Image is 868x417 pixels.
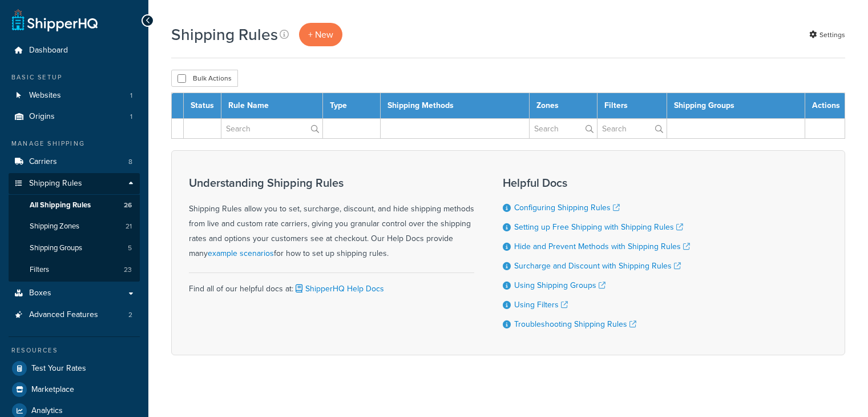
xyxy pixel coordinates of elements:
span: Boxes [29,288,51,298]
p: + New [299,23,342,46]
th: Zones [530,93,597,119]
span: Carriers [29,157,57,167]
div: Basic Setup [9,73,140,82]
span: Origins [29,112,55,122]
a: Hide and Prevent Methods with Shipping Rules [514,240,690,252]
span: Analytics [31,406,63,416]
a: Filters 23 [9,259,140,280]
th: Rule Name [221,93,323,119]
span: Websites [29,91,61,101]
span: 26 [124,201,132,210]
a: Shipping Groups 5 [9,238,140,259]
th: Actions [805,93,845,119]
h1: Shipping Rules [171,23,278,46]
span: Filters [30,265,49,275]
input: Search [221,119,322,138]
th: Type [322,93,381,119]
a: Boxes [9,283,140,304]
a: Settings [809,27,845,43]
span: Advanced Features [29,310,98,320]
a: Surcharge and Discount with Shipping Rules [514,260,681,272]
span: 1 [130,112,132,122]
a: Shipping Rules [9,173,140,194]
div: Manage Shipping [9,139,140,149]
li: Shipping Rules [9,173,140,282]
a: Origins 1 [9,106,140,127]
a: Setting up Free Shipping with Shipping Rules [514,221,683,233]
input: Search [530,119,596,138]
span: 23 [124,265,132,275]
a: Websites 1 [9,85,140,106]
a: Using Filters [514,299,568,311]
span: Test Your Rates [31,364,86,374]
input: Search [597,119,667,138]
a: Test Your Rates [9,358,140,379]
h3: Understanding Shipping Rules [189,177,474,189]
a: Carriers 8 [9,151,140,173]
a: ShipperHQ Help Docs [293,283,384,295]
th: Filters [597,93,667,119]
div: Resources [9,346,140,355]
span: 2 [128,310,132,320]
li: Websites [9,85,140,106]
span: 1 [130,91,132,101]
span: Dashboard [29,46,68,55]
span: 5 [128,243,132,253]
span: Shipping Zones [30,222,79,231]
button: Bulk Actions [171,70,238,87]
a: Using Shipping Groups [514,279,605,291]
span: 8 [128,157,132,167]
th: Shipping Groups [667,93,805,119]
div: Find all of our helpful docs at: [189,272,474,296]
li: Shipping Zones [9,216,140,237]
h3: Helpful Docs [503,177,690,189]
span: 21 [126,222,132,231]
li: Advanced Features [9,304,140,326]
span: Shipping Groups [30,243,82,253]
th: Status [184,93,221,119]
a: All Shipping Rules 26 [9,195,140,216]
a: example scenarios [208,247,274,259]
span: All Shipping Rules [30,201,91,210]
li: All Shipping Rules [9,195,140,216]
a: Marketplace [9,379,140,400]
a: Shipping Zones 21 [9,216,140,237]
a: Advanced Features 2 [9,304,140,326]
li: Filters [9,259,140,280]
a: Troubleshooting Shipping Rules [514,318,636,330]
th: Shipping Methods [381,93,530,119]
a: Configuring Shipping Rules [514,202,620,214]
li: Origins [9,106,140,127]
li: Carriers [9,151,140,173]
a: ShipperHQ Home [12,9,98,31]
a: Dashboard [9,40,140,61]
div: Shipping Rules allow you to set, surcharge, discount, and hide shipping methods from live and cus... [189,177,474,261]
span: Shipping Rules [29,179,82,189]
span: Marketplace [31,385,74,395]
li: Shipping Groups [9,238,140,259]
